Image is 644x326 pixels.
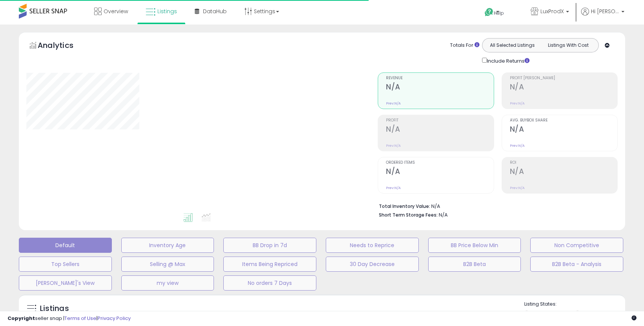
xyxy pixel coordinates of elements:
[223,238,316,253] button: BB Drop in 7d
[38,40,88,52] h5: Analytics
[476,56,539,65] div: Include Returns
[386,118,493,123] span: Profit
[530,257,623,272] button: B2B Beta - Analysis
[494,10,504,16] span: Help
[386,76,493,80] span: Revenue
[386,101,401,106] small: Prev: N/A
[121,257,214,272] button: Selling @ Max
[530,238,623,253] button: Non Competitive
[326,238,419,253] button: Needs to Reprice
[379,201,612,210] li: N/A
[591,8,619,15] span: Hi [PERSON_NAME]
[510,161,617,165] span: ROI
[510,143,525,148] small: Prev: N/A
[428,257,521,272] button: B2B Beta
[540,8,564,15] span: LuxProdX
[379,203,430,209] b: Total Inventory Value:
[379,212,438,218] b: Short Term Storage Fees:
[223,257,316,272] button: Items Being Repriced
[104,8,128,15] span: Overview
[386,161,493,165] span: Ordered Items
[439,211,448,218] span: N/A
[19,275,112,291] button: [PERSON_NAME]'s View
[510,167,617,177] h2: N/A
[19,238,112,253] button: Default
[510,83,617,93] h2: N/A
[157,8,177,15] span: Listings
[484,40,540,50] button: All Selected Listings
[19,257,112,272] button: Top Sellers
[386,143,401,148] small: Prev: N/A
[121,275,214,291] button: my view
[484,8,494,17] i: Get Help
[386,125,493,135] h2: N/A
[510,76,617,80] span: Profit [PERSON_NAME]
[8,315,131,322] div: seller snap | |
[510,125,617,135] h2: N/A
[479,2,519,25] a: Help
[121,238,214,253] button: Inventory Age
[326,257,419,272] button: 30 Day Decrease
[510,101,525,106] small: Prev: N/A
[223,275,316,291] button: No orders 7 Days
[8,315,35,322] strong: Copyright
[450,42,479,49] div: Totals For
[581,8,624,25] a: Hi [PERSON_NAME]
[386,167,493,177] h2: N/A
[428,238,521,253] button: BB Price Below Min
[386,186,401,190] small: Prev: N/A
[510,118,617,123] span: Avg. Buybox Share
[540,40,596,50] button: Listings With Cost
[203,8,227,15] span: DataHub
[510,186,525,190] small: Prev: N/A
[386,83,493,93] h2: N/A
